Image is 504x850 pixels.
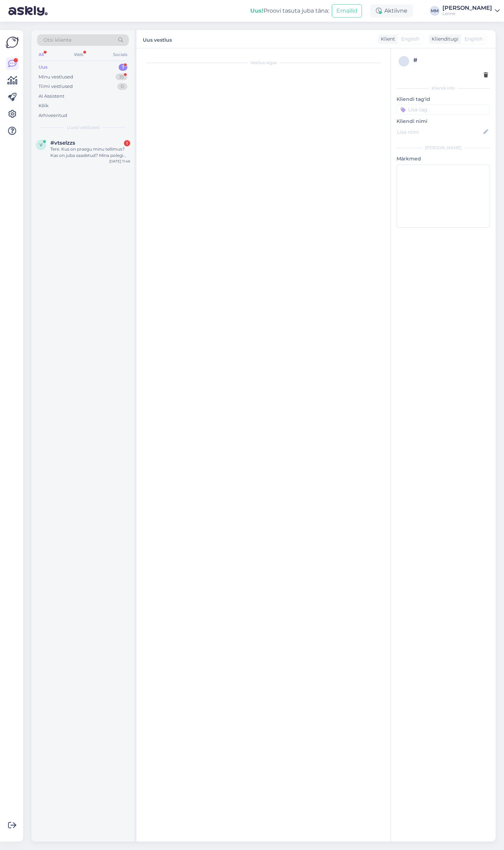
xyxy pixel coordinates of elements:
[72,50,85,59] div: Web
[67,124,99,131] span: Uued vestlused
[397,128,482,136] input: Lisa nimi
[370,5,413,17] div: Aktiivne
[124,140,130,146] div: 1
[117,83,127,90] div: 0
[143,60,384,66] div: Vestlus algas
[38,93,64,100] div: AI Assistent
[38,83,73,90] div: Tiimi vestlused
[413,56,488,64] div: #
[401,35,419,43] span: English
[397,96,490,103] p: Kliendi tag'id
[250,7,329,15] div: Proovi tasuta juba täna:
[397,104,490,115] input: Lisa tag
[115,74,127,81] div: 35
[50,140,75,146] span: #vtselzzs
[378,35,395,43] div: Klient
[397,155,490,163] p: Märkmed
[50,146,130,159] div: Tere. Kus on praegu minu tellimus? Kas on juba saadetud? Mina polegi saanud jälgimiskoodi. #64647...
[37,50,45,59] div: All
[43,36,71,44] span: Otsi kliente
[38,74,73,81] div: Minu vestlused
[112,50,129,59] div: Socials
[143,34,172,44] label: Uus vestlus
[38,112,67,119] div: Arhiveeritud
[40,142,42,147] span: v
[442,11,492,16] div: Lenne
[464,35,483,43] span: English
[397,145,490,151] div: [PERSON_NAME]
[397,85,490,91] div: Kliendi info
[119,64,127,71] div: 1
[6,36,19,49] img: Askly Logo
[109,159,130,164] div: [DATE] 11:46
[38,102,49,109] div: Kõik
[397,118,490,125] p: Kliendi nimi
[332,4,362,18] button: Emailid
[250,7,264,14] b: Uus!
[430,6,440,16] div: MM
[38,64,48,71] div: Uus
[429,35,458,43] div: Klienditugi
[442,5,492,11] div: [PERSON_NAME]
[442,5,500,16] a: [PERSON_NAME]Lenne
